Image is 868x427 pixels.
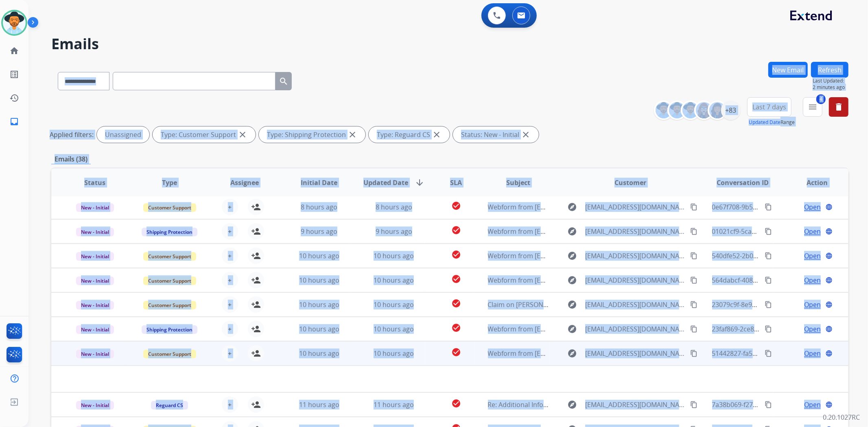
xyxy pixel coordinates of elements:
[51,154,91,164] p: Emails (38)
[585,227,685,236] span: [EMAIL_ADDRESS][DOMAIN_NAME]
[143,277,196,285] span: Customer Support
[717,178,769,187] span: Conversation ID
[804,300,821,309] span: Open
[813,78,848,84] span: Last Updated:
[585,300,685,309] span: [EMAIL_ADDRESS][DOMAIN_NAME]
[712,251,836,260] span: 540dfe52-2b0e-4354-bb36-601f54e198cd
[230,178,259,187] span: Assignee
[451,347,461,357] mat-icon: check_circle
[228,202,232,212] span: +
[299,400,339,409] span: 11 hours ago
[76,301,114,309] span: New - Initial
[143,301,196,309] span: Customer Support
[712,300,836,309] span: 23079c9f-8e95-43fd-abb6-61b496dda871
[765,277,772,284] mat-icon: content_copy
[765,350,772,357] mat-icon: content_copy
[712,349,837,358] span: 51442827-fa59-4443-9a3d-679872aa4bbd
[614,178,646,187] span: Customer
[299,276,339,285] span: 10 hours ago
[804,349,821,358] span: Open
[690,401,697,408] mat-icon: content_copy
[765,203,772,211] mat-icon: content_copy
[153,126,256,143] div: Type: Customer Support
[76,203,114,212] span: New - Initial
[299,300,339,309] span: 10 hours ago
[585,202,685,212] span: [EMAIL_ADDRESS][DOMAIN_NAME]
[301,178,337,187] span: Initial Date
[9,46,19,56] mat-icon: home
[76,277,114,285] span: New - Initial
[804,251,821,261] span: Open
[506,178,530,187] span: Subject
[374,349,414,358] span: 10 hours ago
[222,321,238,337] button: +
[451,250,461,259] mat-icon: check_circle
[222,296,238,313] button: +
[712,325,834,333] span: 23faf869-2ce8-4cc9-be6e-7aa35b278b74
[804,324,821,334] span: Open
[451,399,461,408] mat-icon: check_circle
[585,251,685,261] span: [EMAIL_ADDRESS][DOMAIN_NAME]
[585,400,685,410] span: [EMAIL_ADDRESS][DOMAIN_NAME]
[76,252,114,261] span: New - Initial
[488,400,594,409] span: Re: Additional Information Needed
[9,93,19,103] mat-icon: history
[50,130,94,139] p: Applied filters:
[567,300,577,309] mat-icon: explore
[804,400,821,410] span: Open
[374,300,414,309] span: 10 hours ago
[3,11,26,34] img: avatar
[279,76,289,86] mat-icon: search
[813,84,848,91] span: 2 minutes ago
[690,203,697,211] mat-icon: content_copy
[451,225,461,235] mat-icon: check_circle
[259,126,365,143] div: Type: Shipping Protection
[142,228,197,236] span: Shipping Protection
[374,400,414,409] span: 11 hours ago
[450,178,462,187] span: SLA
[162,178,177,187] span: Type
[804,202,821,212] span: Open
[143,252,196,261] span: Customer Support
[825,252,833,259] mat-icon: language
[76,325,114,334] span: New - Initial
[804,227,821,236] span: Open
[768,62,808,78] button: New Email
[376,203,412,211] span: 8 hours ago
[76,228,114,236] span: New - Initial
[376,227,412,236] span: 9 hours ago
[451,274,461,284] mat-icon: check_circle
[51,36,848,52] h2: Emails
[567,400,577,410] mat-icon: explore
[299,349,339,358] span: 10 hours ago
[690,277,697,284] mat-icon: content_copy
[348,130,357,139] mat-icon: close
[803,97,822,117] button: 4
[222,345,238,362] button: +
[451,323,461,333] mat-icon: check_circle
[299,325,339,333] span: 10 hours ago
[825,203,833,211] mat-icon: language
[301,203,337,211] span: 8 hours ago
[151,401,188,410] span: Reguard CS
[712,276,837,285] span: 564dabcf-408a-4907-b256-3b1607e9e81a
[765,325,772,333] mat-icon: content_copy
[222,223,238,240] button: +
[9,70,19,79] mat-icon: list_alt
[415,178,424,187] mat-icon: arrow_downward
[222,396,238,413] button: +
[238,130,247,139] mat-icon: close
[811,62,848,78] button: Refresh
[690,252,697,259] mat-icon: content_copy
[84,178,105,187] span: Status
[774,168,848,197] th: Action
[567,324,577,334] mat-icon: explore
[712,203,833,211] span: 0e67f708-9b5e-41c2-abcb-27efa32ef90b
[97,126,149,143] div: Unassigned
[567,275,577,285] mat-icon: explore
[690,325,697,333] mat-icon: content_copy
[749,119,795,126] span: Range
[432,130,442,139] mat-icon: close
[222,199,238,215] button: +
[825,228,833,235] mat-icon: language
